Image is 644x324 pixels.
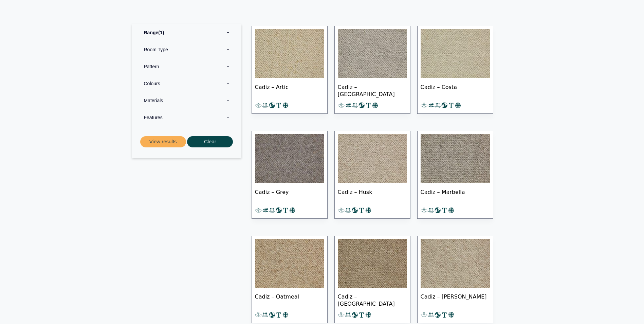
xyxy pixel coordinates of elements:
[252,131,328,219] a: Cadiz – Grey
[255,288,324,311] span: Cadiz – Oatmeal
[417,236,493,324] a: Cadiz – [PERSON_NAME]
[417,131,493,219] a: Cadiz – Marbella
[137,58,236,75] label: Pattern
[137,24,236,41] label: Range
[255,78,324,102] span: Cadiz – Artic
[137,92,236,109] label: Materials
[158,30,164,35] span: 1
[334,131,410,219] a: Cadiz – Husk
[338,78,407,102] span: Cadiz – [GEOGRAPHIC_DATA]
[334,236,410,324] a: Cadiz – [GEOGRAPHIC_DATA]
[137,109,236,126] label: Features
[338,134,407,183] img: Cadiz-Husk
[255,29,324,78] img: Cadiz - Artic
[137,41,236,58] label: Room Type
[334,26,410,114] a: Cadiz – [GEOGRAPHIC_DATA]
[140,136,186,147] button: View results
[255,183,324,207] span: Cadiz – Grey
[187,136,233,147] button: Clear
[338,183,407,207] span: Cadiz – Husk
[421,78,490,102] span: Cadiz – Costa
[255,239,324,288] img: Cadiz Oatmeal
[338,29,407,78] img: Cadiz-Cathedral
[252,236,328,324] a: Cadiz – Oatmeal
[421,134,490,183] img: Cadiz-Marbella
[421,288,490,311] span: Cadiz – [PERSON_NAME]
[417,26,493,114] a: Cadiz – Costa
[338,239,407,288] img: Cadiz-Playa
[255,134,324,183] img: Cadiz-Grey
[338,288,407,311] span: Cadiz – [GEOGRAPHIC_DATA]
[137,75,236,92] label: Colours
[421,239,490,288] img: Cadiz-Rowan
[252,26,328,114] a: Cadiz – Artic
[421,183,490,207] span: Cadiz – Marbella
